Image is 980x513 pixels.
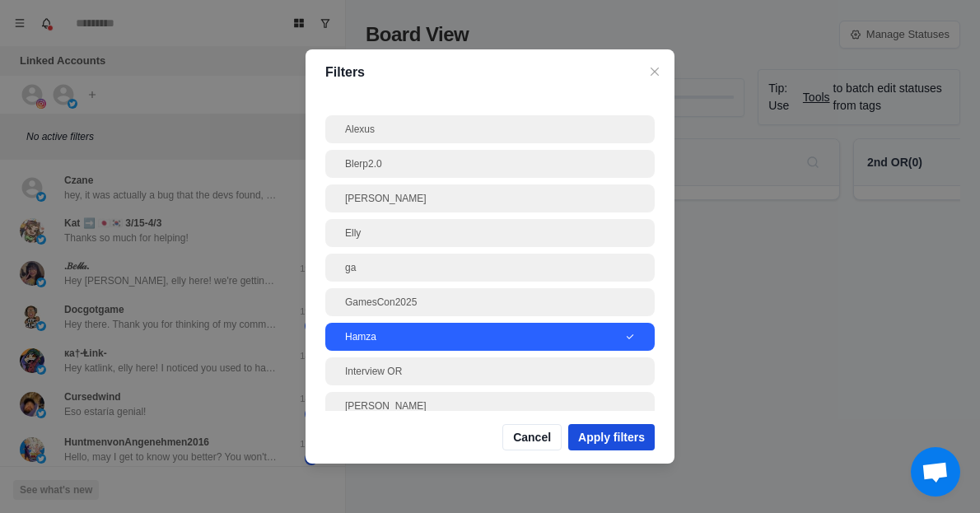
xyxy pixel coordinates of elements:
[345,122,635,137] div: Alexus
[345,399,635,413] div: [PERSON_NAME]
[502,424,562,450] button: Cancel
[345,260,635,275] div: ga
[345,329,625,344] div: Hamza
[325,63,655,82] p: Filters
[345,156,635,171] div: Blerp2.0
[911,447,960,497] div: Ouvrir le chat
[645,62,665,82] button: Close
[345,295,635,310] div: GamesCon2025
[345,364,635,379] div: Interview OR
[568,424,655,450] button: Apply filters
[345,191,635,206] div: [PERSON_NAME]
[345,226,635,240] div: Elly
